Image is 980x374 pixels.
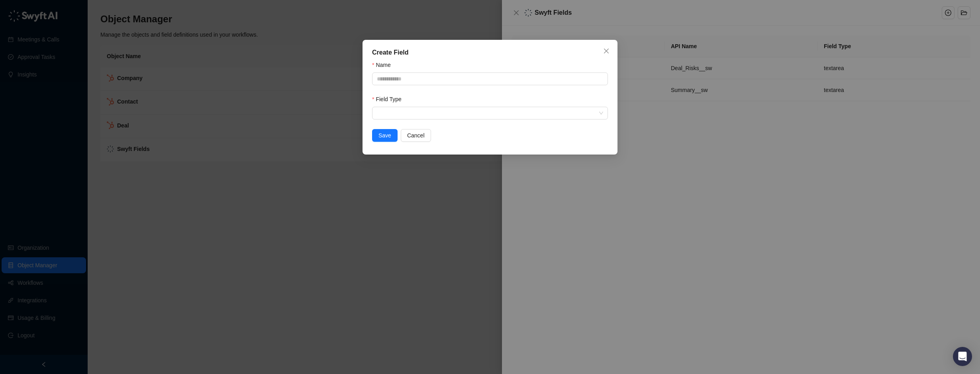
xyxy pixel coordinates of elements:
button: Cancel [401,129,431,142]
input: Name [372,72,608,85]
label: Name [372,61,396,69]
div: Open Intercom Messenger [953,347,972,366]
div: Create Field [372,48,608,57]
label: Field Type [372,95,407,104]
button: Close [600,45,613,57]
span: Save [378,131,391,140]
span: Cancel [407,131,425,140]
span: close [603,48,610,54]
button: Save [372,129,398,142]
